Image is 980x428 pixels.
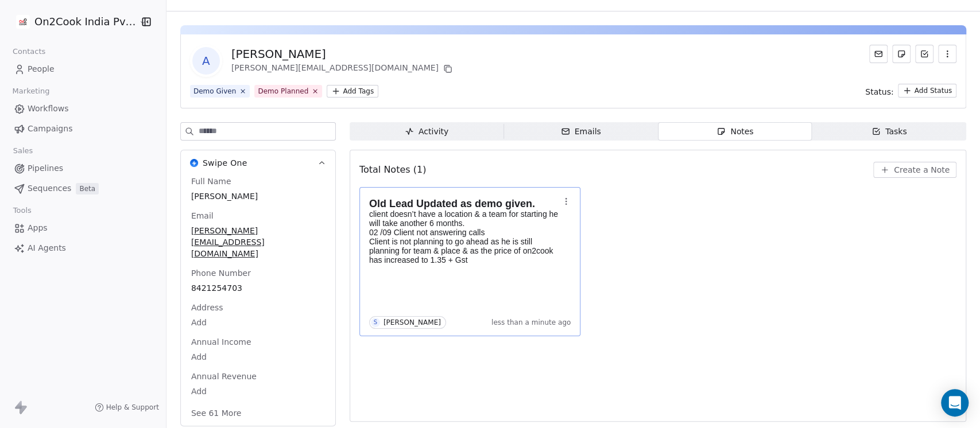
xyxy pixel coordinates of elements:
span: A [192,47,220,75]
div: Demo Planned [258,86,308,96]
button: Add Status [898,84,956,98]
a: SequencesBeta [9,179,157,198]
div: [PERSON_NAME] [384,318,441,326]
span: Phone Number [189,267,253,279]
div: Demo Given [193,86,237,96]
span: Address [189,302,226,313]
span: Annual Income [189,336,254,348]
span: Add [191,386,325,397]
span: Add [191,351,325,363]
div: S [374,318,377,327]
img: Swipe One [190,159,198,167]
button: Swipe OneSwipe One [181,150,335,176]
span: Pipelines [28,162,63,174]
a: AI Agents [9,239,157,258]
span: Full Name [189,176,234,187]
div: Swipe OneSwipe One [181,176,335,426]
span: 8421254703 [191,282,325,294]
button: See 61 More [184,403,249,423]
span: Sales [8,142,38,159]
span: AI Agents [28,242,66,254]
a: Campaigns [9,119,157,138]
span: Tools [8,202,36,219]
h1: Old Lead Updated as demo given. [369,198,560,209]
div: Open Intercom Messenger [941,389,969,417]
p: client doesn’t have a location & a team for starting he will take another 6 months. 02 /09 Client... [369,209,560,264]
span: Annual Revenue [189,371,259,382]
a: People [9,60,157,79]
span: Sequences [28,182,71,194]
a: Apps [9,219,157,238]
span: Status: [865,86,893,98]
span: Add [191,317,325,328]
span: Workflows [28,103,69,115]
span: People [28,63,55,75]
span: On2Cook India Pvt. Ltd. [34,14,136,29]
span: [PERSON_NAME][EMAIL_ADDRESS][DOMAIN_NAME] [191,225,325,259]
span: Marketing [7,83,55,100]
div: [PERSON_NAME][EMAIL_ADDRESS][DOMAIN_NAME] [231,62,455,76]
div: Activity [405,126,448,138]
div: Emails [561,126,601,138]
span: Campaigns [28,123,72,135]
span: less than a minute ago [491,318,571,327]
a: Help & Support [95,403,159,412]
a: Workflows [9,99,157,118]
div: [PERSON_NAME] [231,46,455,62]
span: [PERSON_NAME] [191,190,325,202]
span: Apps [28,222,48,234]
button: On2Cook India Pvt. Ltd. [14,12,131,32]
span: Help & Support [106,403,159,412]
span: Swipe One [203,157,247,169]
span: Total Notes (1) [359,163,426,177]
img: on2cook%20logo-04%20copy.jpg [16,15,30,29]
div: Tasks [871,126,907,138]
a: Pipelines [9,159,157,178]
span: Create a Note [894,164,950,176]
span: Contacts [7,43,51,60]
button: Create a Note [873,162,956,178]
span: Email [189,210,216,221]
span: Beta [76,183,99,194]
button: Add Tags [327,85,378,98]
